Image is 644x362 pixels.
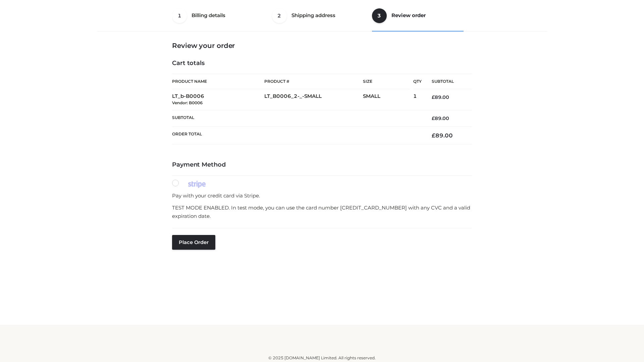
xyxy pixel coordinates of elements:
[413,89,422,110] td: 1
[172,235,215,250] button: Place order
[172,191,472,200] p: Pay with your credit card via Stripe.
[172,42,472,50] h3: Review your order
[172,74,264,89] th: Product Name
[413,74,422,89] th: Qty
[264,89,363,110] td: LT_B0006_2-_-SMALL
[363,74,410,89] th: Size
[432,132,453,139] bdi: 89.00
[172,60,472,67] h4: Cart totals
[264,74,363,89] th: Product #
[432,94,449,100] bdi: 89.00
[172,110,422,126] th: Subtotal
[172,161,472,169] h4: Payment Method
[432,132,435,139] span: £
[172,89,264,110] td: LT_b-B0006
[172,100,203,105] small: Vendor: B0006
[422,74,472,89] th: Subtotal
[432,115,435,121] span: £
[172,127,422,144] th: Order Total
[432,94,435,100] span: £
[100,355,544,361] div: © 2025 [DOMAIN_NAME] Limited. All rights reserved.
[432,115,449,121] bdi: 89.00
[172,203,472,221] p: TEST MODE ENABLED. In test mode, you can use the card number [CREDIT_CARD_NUMBER] with any CVC an...
[363,89,413,110] td: SMALL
